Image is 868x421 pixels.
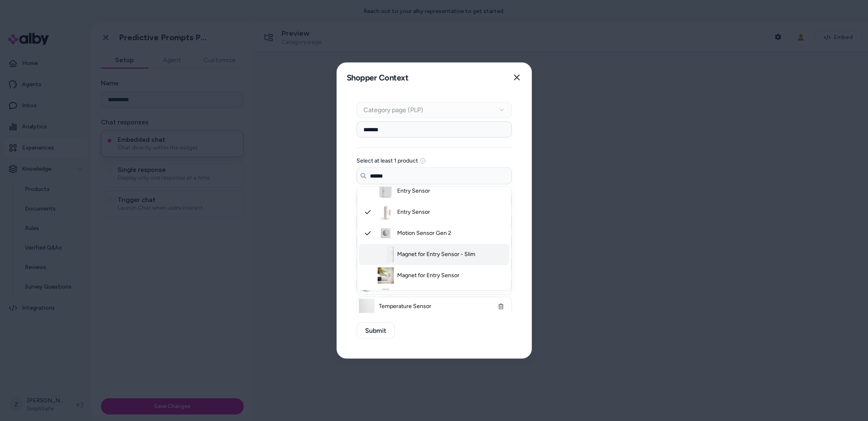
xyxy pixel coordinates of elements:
[378,183,394,199] img: Entry Sensor
[343,69,409,86] h2: Shopper Context
[397,250,475,258] span: Magnet for Entry Sensor - Slim
[359,299,375,315] img: Temperature Sensor
[356,323,395,339] button: Submit
[378,246,394,263] img: Magnet for Entry Sensor - Slim
[397,187,430,195] span: Entry Sensor
[379,302,490,310] span: Temperature Sensor
[397,229,451,237] span: Motion Sensor Gen 2
[378,204,394,220] img: Entry Sensor
[378,289,394,305] img: Smart Lock Series 2 - White
[378,267,394,284] img: Magnet for Entry Sensor
[397,208,430,216] span: Entry Sensor
[378,225,394,241] img: Motion Sensor Gen 2
[397,271,459,280] span: Magnet for Entry Sensor
[356,158,418,164] label: Select at least 1 product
